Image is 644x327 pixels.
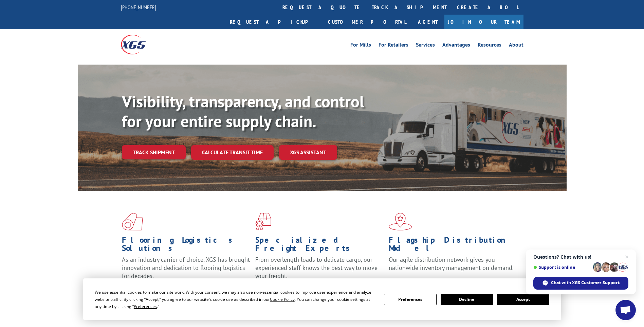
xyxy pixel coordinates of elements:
a: For Mills [350,42,371,50]
h1: Flagship Distribution Model [389,236,517,256]
div: Cookie Consent Prompt [83,278,561,320]
span: Our agile distribution network gives you nationwide inventory management on demand. [389,256,514,272]
a: For Retailers [379,42,408,50]
a: Learn More > [389,278,473,286]
a: Calculate transit time [191,145,274,160]
div: Open chat [615,300,636,320]
span: Close chat [623,253,631,261]
span: Cookie Policy [270,296,295,302]
span: As an industry carrier of choice, XGS has brought innovation and dedication to flooring logistics... [122,256,250,280]
img: xgs-icon-total-supply-chain-intelligence-red [122,213,143,230]
div: Chat with XGS Customer Support [533,277,628,290]
a: Request a pickup [225,15,323,29]
a: Track shipment [122,145,186,159]
a: Agent [411,15,444,29]
button: Preferences [384,294,436,305]
a: About [509,42,523,50]
div: We use essential cookies to make our site work. With your consent, we may also use non-essential ... [95,289,376,310]
h1: Flooring Logistics Solutions [122,236,250,256]
span: Questions? Chat with us! [533,254,628,260]
span: Support is online [533,265,590,270]
span: Preferences [134,304,157,309]
a: Resources [478,42,501,50]
b: Visibility, transparency, and control for your entire supply chain. [122,91,364,132]
img: xgs-icon-flagship-distribution-model-red [389,213,412,230]
a: Advantages [442,42,470,50]
button: Decline [441,294,493,305]
h1: Specialized Freight Experts [255,236,384,256]
p: From overlength loads to delicate cargo, our experienced staff knows the best way to move your fr... [255,256,384,286]
button: Accept [497,294,549,305]
a: Services [416,42,435,50]
img: xgs-icon-focused-on-flooring-red [255,213,271,230]
a: Join Our Team [444,15,523,29]
a: [PHONE_NUMBER] [121,4,156,11]
a: XGS ASSISTANT [279,145,337,160]
span: Chat with XGS Customer Support [551,280,620,286]
a: Customer Portal [323,15,411,29]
